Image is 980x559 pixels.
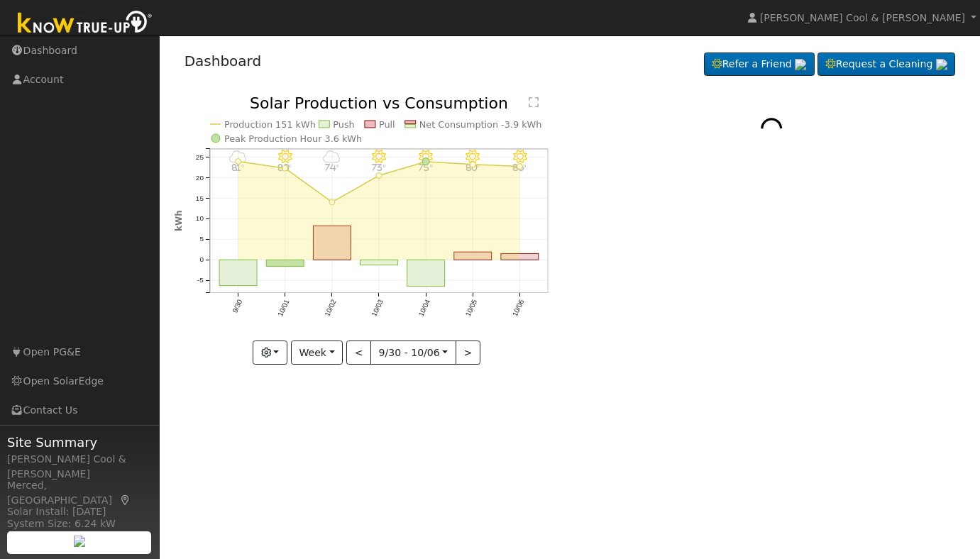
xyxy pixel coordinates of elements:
img: retrieve [74,536,85,547]
a: Dashboard [185,52,262,70]
span: [PERSON_NAME] Cool & [PERSON_NAME] [760,12,965,23]
span: Site Summary [7,433,152,452]
a: Refer a Friend [704,52,815,77]
img: retrieve [936,59,947,70]
img: retrieve [795,59,806,70]
a: Request a Cleaning [817,52,955,77]
div: [PERSON_NAME] Cool & [PERSON_NAME] [7,452,152,482]
a: Map [119,494,132,506]
div: Solar Install: [DATE] [7,504,152,519]
div: System Size: 6.24 kW [7,516,152,531]
img: Know True-Up [11,8,160,40]
div: Merced, [GEOGRAPHIC_DATA] [7,478,152,508]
